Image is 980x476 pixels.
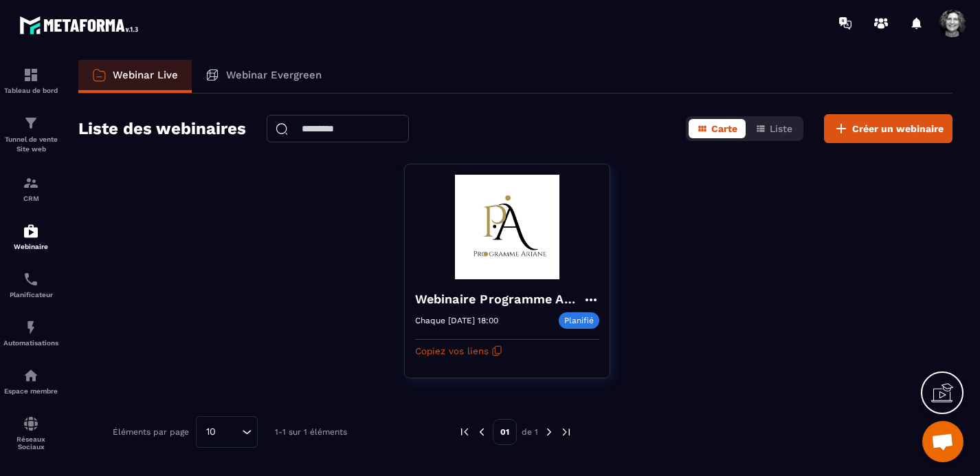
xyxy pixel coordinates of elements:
p: Webinar Live [113,69,178,81]
button: Carte [689,119,746,138]
div: Ouvrir le chat [922,421,964,462]
p: Espace membre [3,387,58,395]
button: Copiez vos liens [415,340,502,362]
a: formationformationTunnel de vente Site web [3,105,58,164]
img: formation [23,175,39,191]
img: automations [23,319,39,336]
p: 1-1 sur 1 éléments [275,427,347,437]
span: 10 [201,424,221,440]
button: Liste [747,119,801,138]
p: Webinar Evergreen [226,69,322,81]
p: CRM [3,195,58,202]
p: Planifié [559,312,599,329]
a: Webinar Live [78,60,192,93]
a: social-networksocial-networkRéseaux Sociaux [3,405,58,461]
button: Créer un webinaire [824,114,953,143]
input: Search for option [221,424,238,440]
img: social-network [23,415,39,432]
p: 01 [493,419,517,445]
a: automationsautomationsAutomatisations [3,309,58,357]
a: formationformationTableau de bord [3,56,58,105]
img: logo [19,12,143,38]
p: Webinaire [3,243,58,250]
span: Liste [770,123,792,134]
a: schedulerschedulerPlanificateur [3,261,58,309]
img: automations [23,223,39,239]
h2: Liste des webinaires [78,115,246,142]
img: prev [476,426,488,438]
p: Tableau de bord [3,87,58,94]
div: Search for option [196,416,258,448]
span: Carte [711,123,737,134]
a: automationsautomationsWebinaire [3,213,58,261]
img: formation [23,67,39,83]
a: automationsautomationsEspace membre [3,357,58,405]
p: Réseaux Sociaux [3,435,58,451]
a: formationformationCRM [3,164,58,213]
p: Éléments par page [113,427,189,437]
img: prev [458,426,471,438]
p: Chaque [DATE] 18:00 [415,316,498,325]
img: next [543,426,555,438]
p: Planificateur [3,291,58,299]
img: webinar-background [415,175,599,279]
p: Tunnel de vente Site web [3,135,58,154]
p: Automatisations [3,339,58,347]
img: formation [23,115,39,131]
span: Créer un webinaire [852,122,944,136]
img: next [560,426,572,438]
h4: Webinaire Programme Ariane [415,290,583,309]
img: scheduler [23,271,39,288]
p: de 1 [522,426,538,437]
img: automations [23,367,39,384]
